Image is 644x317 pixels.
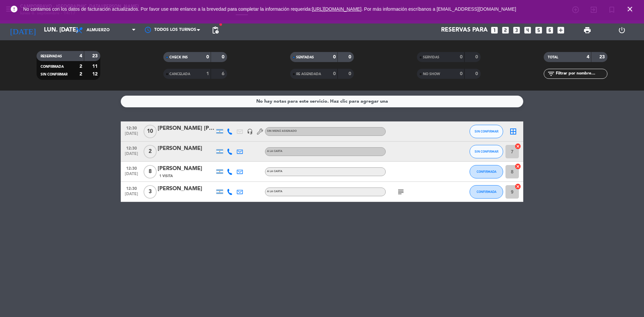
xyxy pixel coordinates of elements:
span: A LA CARTA [267,190,282,193]
span: CONFIRMADA [41,65,64,68]
span: SERVIDAS [423,56,439,59]
div: [PERSON_NAME] [158,144,215,153]
span: 12:30 [123,164,140,172]
span: SIN CONFIRMAR [475,150,498,153]
span: [DATE] [123,152,140,159]
i: [DATE] [5,23,41,38]
button: SIN CONFIRMAR [470,145,503,158]
strong: 0 [348,55,353,59]
i: border_all [509,127,517,136]
span: RE AGENDADA [296,72,321,76]
span: CHECK INS [169,56,188,59]
span: [DATE] [123,172,140,179]
strong: 0 [333,55,336,59]
span: NO SHOW [423,72,440,76]
span: 12:30 [123,144,140,152]
span: 12:30 [123,184,140,192]
strong: 0 [460,71,463,76]
span: A LA CARTA [267,150,282,153]
a: [URL][DOMAIN_NAME] [312,6,362,12]
a: . Por más información escríbanos a [EMAIL_ADDRESS][DOMAIN_NAME] [362,6,516,12]
i: filter_list [547,70,555,78]
strong: 0 [460,55,463,59]
i: cancel [515,143,521,150]
button: CONFIRMADA [470,185,503,199]
div: LOG OUT [604,20,639,40]
strong: 2 [79,72,82,76]
input: Filtrar por nombre... [555,70,607,77]
span: CONFIRMADA [477,190,496,194]
span: No contamos con los datos de facturación actualizados. Por favor use este enlance a la brevedad p... [23,6,516,12]
span: Reservas para [441,27,488,34]
div: [PERSON_NAME] [158,164,215,173]
strong: 0 [206,55,209,59]
div: [PERSON_NAME] [PERSON_NAME] LYSYCKY [158,124,215,133]
strong: 23 [92,54,99,58]
strong: 0 [348,71,353,76]
strong: 2 [79,64,82,69]
span: [DATE] [123,192,140,200]
span: Sin menú asignado [267,130,297,133]
span: SIN CONFIRMAR [41,73,67,76]
button: CONFIRMADA [470,165,503,178]
span: pending_actions [211,26,219,34]
span: RESERVADAS [41,55,62,58]
span: SENTADAS [296,56,314,59]
span: 3 [144,185,157,199]
i: power_settings_new [618,26,626,34]
strong: 1 [206,71,209,76]
span: 8 [144,165,157,178]
i: arrow_drop_down [62,26,70,34]
i: cancel [515,183,521,190]
i: subject [397,188,405,196]
span: 12:30 [123,124,140,131]
i: looks_3 [512,26,521,35]
i: looks_two [501,26,510,35]
span: fiber_manual_record [219,22,223,27]
span: SIN CONFIRMAR [475,129,498,133]
i: headset_mic [247,128,253,135]
span: 2 [144,145,157,158]
strong: 4 [587,55,589,59]
strong: 23 [599,55,606,59]
strong: 6 [222,71,226,76]
i: cancel [515,163,521,170]
div: [PERSON_NAME] [158,184,215,193]
strong: 0 [333,71,336,76]
i: looks_4 [523,26,532,35]
strong: 0 [475,71,479,76]
i: looks_one [490,26,499,35]
i: looks_5 [534,26,543,35]
span: A LA CARTA [267,170,282,173]
span: TOTAL [548,56,558,59]
span: 10 [144,125,157,138]
span: CANCELADA [169,72,190,76]
strong: 0 [475,55,479,59]
strong: 12 [92,72,99,76]
i: error [10,5,18,13]
span: 1 Visita [159,173,173,179]
button: SIN CONFIRMAR [470,125,503,138]
span: print [583,26,591,34]
span: [DATE] [123,131,140,139]
strong: 0 [222,55,226,59]
span: CONFIRMADA [477,170,496,173]
span: Almuerzo [87,28,110,33]
strong: 4 [79,54,82,58]
i: add_box [556,26,565,35]
div: No hay notas para este servicio. Haz clic para agregar una [256,98,388,105]
strong: 11 [92,64,99,69]
i: close [626,5,634,13]
i: looks_6 [545,26,554,35]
